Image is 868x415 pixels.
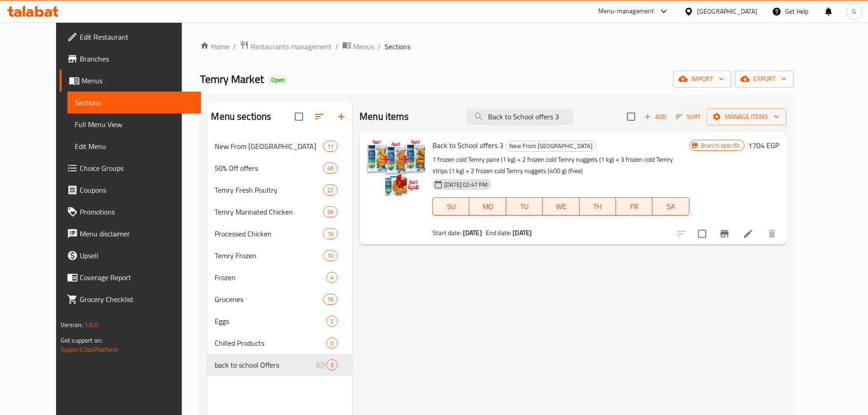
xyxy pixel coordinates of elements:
[432,138,503,152] span: Back to School offers 3
[75,141,194,152] span: Edit Menu
[360,110,409,123] h2: Menu items
[327,317,337,326] span: 2
[473,200,502,213] span: MO
[335,41,339,52] li: /
[324,142,337,151] span: 11
[323,250,338,261] div: items
[207,245,352,266] div: Temry Frozen10
[60,179,201,201] a: Coupons
[506,197,543,215] button: TU
[598,6,654,17] div: Menu-management
[621,107,641,126] span: Select section
[60,26,201,48] a: Edit Restaurant
[67,92,201,113] a: Sections
[267,76,288,84] span: Open
[75,119,194,130] span: Full Menu View
[207,135,352,157] div: New From [GEOGRAPHIC_DATA]11
[327,361,337,369] span: 3
[80,53,194,64] span: Branches
[324,251,337,260] span: 10
[80,250,194,261] span: Upsell
[215,272,326,283] span: Frozen
[67,113,201,135] a: Full Menu View
[324,230,337,238] span: 16
[652,197,689,215] button: SA
[673,110,703,124] button: Sort
[323,184,338,195] div: items
[680,73,724,85] span: import
[367,139,425,197] img: Back to School offers 3
[432,154,689,177] p: 1 frozen cold Temry pane (1 kg) + 2 frozen cold Temry nuggets (1 kg) + 3 frozen cold Temry strips...
[693,224,712,243] span: Select to update
[215,163,323,174] span: 50% Off offers
[324,295,337,304] span: 16
[323,206,338,217] div: items
[327,339,337,348] span: 0
[505,141,596,152] div: New From Temry
[324,164,337,173] span: 49
[324,186,337,195] span: 22
[80,163,194,174] span: Choice Groups
[742,73,786,85] span: export
[67,135,201,157] a: Edit Menu
[211,110,271,123] h2: Menu sections
[714,223,735,245] button: Branch-specific-item
[60,266,201,288] a: Coverage Report
[207,179,352,201] div: Temry Fresh Poultry22
[207,354,352,376] div: back to school Offers3
[378,41,381,52] li: /
[251,41,332,52] span: Restaurants management
[240,41,332,52] a: Restaurants management
[289,107,308,126] span: Select all sections
[215,359,315,370] div: back to school Offers
[61,343,118,355] a: Support.OpsPlatform
[207,332,352,354] div: Chilled Products0
[506,141,596,151] span: New From [GEOGRAPHIC_DATA]
[308,106,330,128] span: Sort sections
[80,294,194,305] span: Grocery Checklist
[215,250,323,261] span: Temry Frozen
[215,141,323,152] span: New From [GEOGRAPHIC_DATA]
[84,319,98,331] span: 1.0.0
[80,31,194,42] span: Edit Restaurant
[80,206,194,217] span: Promotions
[215,184,323,195] span: Temry Fresh Poultry
[641,110,670,124] span: Add item
[327,273,337,282] span: 4
[60,157,201,179] a: Choice Groups
[620,200,649,213] span: FR
[641,110,670,124] button: Add
[326,272,338,283] div: items
[207,223,352,245] div: Processed Chicken16
[61,319,83,331] span: Version:
[643,112,668,122] span: Add
[80,272,194,283] span: Coverage Report
[267,75,288,86] div: Open
[385,41,411,52] span: Sections
[583,200,612,213] span: TH
[580,197,616,215] button: TH
[432,227,462,239] span: Start date:
[60,48,201,70] a: Branches
[761,223,783,245] button: delete
[676,112,701,122] span: Sort
[207,132,352,379] nav: Menu sections
[215,294,323,305] span: Groceries
[323,294,338,305] div: items
[324,208,337,216] span: 56
[61,334,103,346] span: Get support on:
[673,71,731,87] button: import
[215,141,323,152] div: New From Temry
[714,111,779,123] span: Manage items
[546,200,575,213] span: WE
[441,180,491,189] span: [DATE] 02:47 PM
[233,41,236,52] li: /
[469,197,506,215] button: MO
[353,41,374,52] span: Menus
[616,197,652,215] button: FR
[207,266,352,288] div: Frozen4
[342,41,374,52] a: Menus
[207,201,352,223] div: Temry Marinated Chicken56
[437,200,466,213] span: SU
[432,197,469,215] button: SU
